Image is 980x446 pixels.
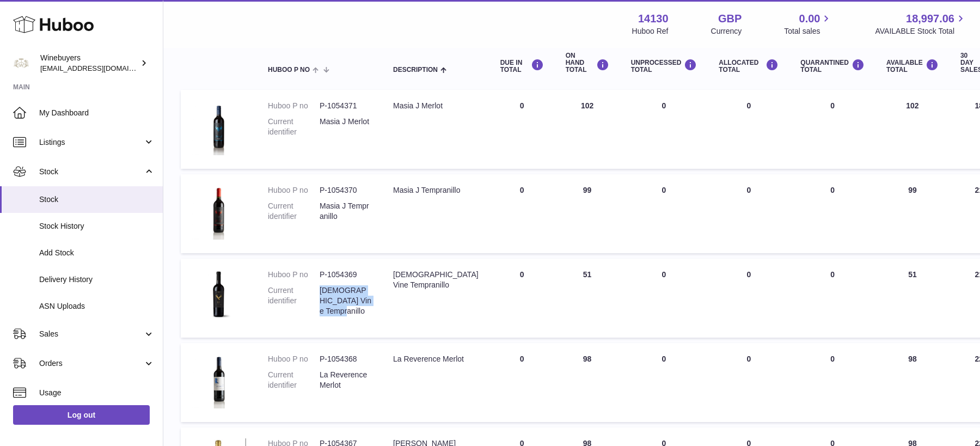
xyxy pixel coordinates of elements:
[875,343,950,422] td: 98
[268,201,320,222] dt: Current identifier
[830,270,835,279] span: 0
[875,174,950,253] td: 99
[555,90,620,169] td: 102
[40,64,160,72] span: [EMAIL_ADDRESS][DOMAIN_NAME]
[393,354,479,364] div: La Reverence Merlot
[566,52,609,74] div: ON HAND Total
[40,53,138,74] div: Winebuyers
[268,66,310,74] span: Huboo P no
[320,370,371,390] dd: La Reverence Merlot
[830,101,835,110] span: 0
[719,59,779,74] div: ALLOCATED Total
[784,26,832,36] span: Total sales
[393,101,479,111] div: Masia J Merlot
[39,329,143,339] span: Sales
[320,270,371,280] dd: P-1054369
[708,174,789,253] td: 0
[555,174,620,253] td: 99
[39,301,155,311] span: ASN Uploads
[708,343,789,422] td: 0
[192,270,246,324] img: product image
[638,11,669,26] strong: 14130
[320,185,371,195] dd: P-1054370
[632,26,669,36] div: Huboo Ref
[489,259,555,338] td: 0
[39,388,155,398] span: Usage
[39,194,155,205] span: Stock
[268,285,320,316] dt: Current identifier
[555,343,620,422] td: 98
[39,221,155,231] span: Stock History
[620,259,708,338] td: 0
[39,358,143,369] span: Orders
[13,55,29,71] img: ben@winebuyers.com
[489,174,555,253] td: 0
[393,66,438,74] span: Description
[800,59,865,74] div: QUARANTINED Total
[268,270,320,280] dt: Huboo P no
[620,90,708,169] td: 0
[555,259,620,338] td: 51
[875,26,967,36] span: AVAILABLE Stock Total
[268,354,320,364] dt: Huboo P no
[320,201,371,222] dd: Masia J Tempranillo
[39,137,143,148] span: Listings
[192,101,246,155] img: product image
[320,101,371,111] dd: P-1054371
[875,259,950,338] td: 51
[268,370,320,390] dt: Current identifier
[268,101,320,111] dt: Huboo P no
[708,259,789,338] td: 0
[39,274,155,285] span: Delivery History
[906,11,954,26] span: 18,997.06
[830,186,835,194] span: 0
[320,117,371,137] dd: Masia J Merlot
[718,11,742,26] strong: GBP
[393,185,479,195] div: Masia J Tempranillo
[886,59,939,74] div: AVAILABLE Total
[489,90,555,169] td: 0
[320,354,371,364] dd: P-1054368
[13,405,150,425] a: Log out
[711,26,742,36] div: Currency
[875,90,950,169] td: 102
[620,343,708,422] td: 0
[39,108,155,118] span: My Dashboard
[39,167,143,177] span: Stock
[268,185,320,195] dt: Huboo P no
[192,185,246,240] img: product image
[875,11,967,36] a: 18,997.06 AVAILABLE Stock Total
[500,59,544,74] div: DUE IN TOTAL
[268,117,320,137] dt: Current identifier
[39,248,155,258] span: Add Stock
[631,59,697,74] div: UNPROCESSED Total
[830,355,835,363] span: 0
[192,354,246,408] img: product image
[708,90,789,169] td: 0
[320,285,371,316] dd: [DEMOGRAPHIC_DATA] Vine Tempranillo
[620,174,708,253] td: 0
[784,11,832,36] a: 0.00 Total sales
[799,11,820,26] span: 0.00
[489,343,555,422] td: 0
[393,270,479,290] div: [DEMOGRAPHIC_DATA] Vine Tempranillo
